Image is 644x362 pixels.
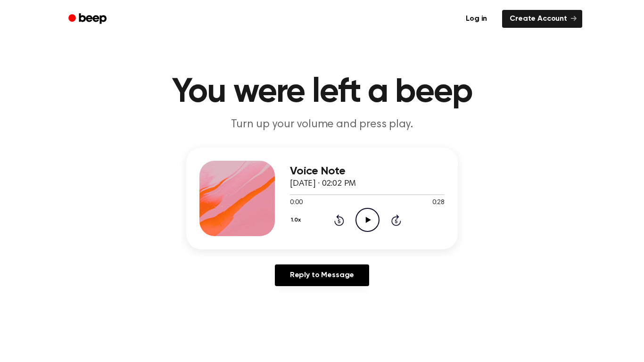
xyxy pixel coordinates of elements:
[290,165,445,178] h3: Voice Note
[275,264,369,286] a: Reply to Message
[290,198,302,208] span: 0:00
[62,10,115,28] a: Beep
[456,8,496,30] a: Log in
[290,212,304,228] button: 1.0x
[141,117,503,132] p: Turn up your volume and press play.
[290,180,356,188] span: [DATE] · 02:02 PM
[502,10,582,28] a: Create Account
[81,75,563,109] h1: You were left a beep
[432,198,445,208] span: 0:28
